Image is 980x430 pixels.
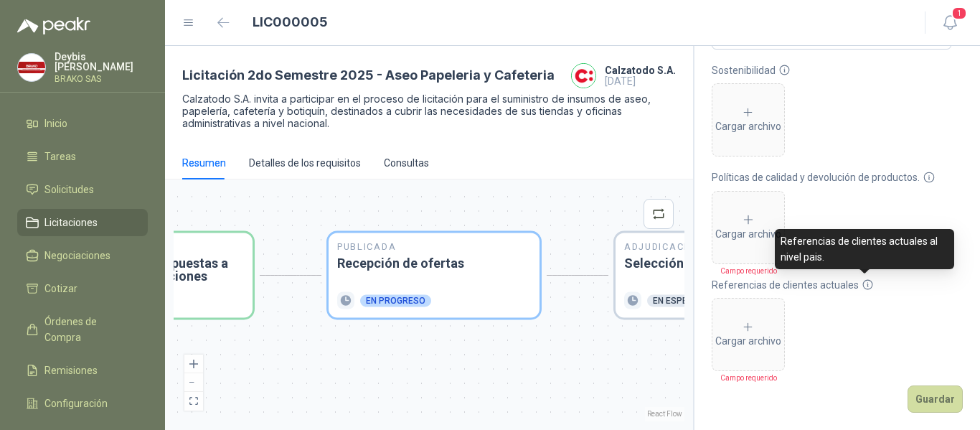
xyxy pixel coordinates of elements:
[605,75,676,87] p: [DATE]
[337,242,531,251] p: Publicada
[44,116,67,131] span: Inicio
[55,52,148,72] p: Deybis [PERSON_NAME]
[647,294,705,307] div: En espera
[42,233,253,318] div: PublicadaSocialización de respuestas a consultas y observaciones
[17,176,148,203] a: Solicitudes
[337,257,531,270] h3: Recepción de ofertas
[17,242,148,269] a: Negociaciones
[44,281,77,296] span: Cotizar
[17,209,148,236] a: Licitaciones
[182,155,226,171] div: Resumen
[44,182,94,197] span: Solicitudes
[17,308,148,351] a: Órdenes de Compra
[605,65,676,75] h4: Calzatodo S.A.
[17,390,148,417] a: Configuración
[647,410,682,418] a: React Flow attribution
[249,155,361,171] div: Detalles de los requisitos
[18,54,45,81] img: Company Logo
[715,106,781,135] div: Cargar archivo
[184,373,203,392] button: zoom out
[644,199,674,229] button: retweet
[17,357,148,384] a: Remisiones
[624,242,818,251] p: Adjudicación
[715,321,781,350] div: Cargar archivo
[329,233,540,318] div: PublicadaRecepción de ofertasEn progreso
[17,275,148,302] a: Cotizar
[712,280,859,290] span: Referencias de clientes actuales
[775,229,954,269] div: Referencias de clientes actuales al nivel pais.
[44,396,108,411] span: Configuración
[17,143,148,170] a: Tareas
[937,10,963,36] button: 1
[360,294,431,307] div: En progreso
[253,12,328,32] h1: LIC000005
[715,213,781,242] div: Cargar archivo
[712,264,777,277] p: Campo requerido
[572,64,595,88] img: Company Logo
[712,371,777,384] p: Campo requerido
[44,248,110,263] span: Negociaciones
[44,363,98,378] span: Remisiones
[384,155,429,171] div: Consultas
[44,149,76,164] span: Tareas
[908,385,963,413] button: Guardar
[182,65,555,85] h3: Licitación 2do Semestre 2025 - Aseo Papeleria y Cafeteria
[17,17,90,34] img: Logo peakr
[55,75,148,83] p: BRAKO SAS
[184,355,203,411] div: React Flow controls
[624,257,818,270] h3: Selección de oferta ganadora
[712,65,776,75] span: Sostenibilidad
[712,172,920,182] span: Políticas de calidad y devolución de productos.
[182,93,676,129] p: Calzatodo S.A. invita a participar en el proceso de licitación para el suministro de insumos de a...
[951,6,967,20] span: 1
[44,314,134,345] span: Órdenes de Compra
[184,392,203,411] button: fit view
[184,355,203,373] button: zoom in
[44,215,98,230] span: Licitaciones
[17,110,148,137] a: Inicio
[616,233,826,318] div: AdjudicaciónSelección de oferta ganadoraEn espera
